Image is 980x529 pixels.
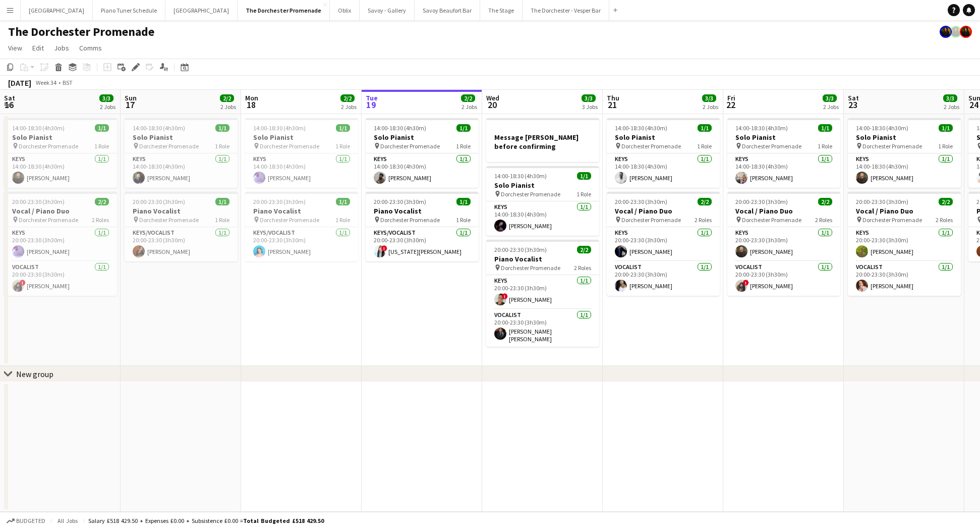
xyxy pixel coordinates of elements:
[856,124,908,132] span: 14:00-18:30 (4h30m)
[125,206,238,216] h3: Piano Vocalist
[607,261,720,296] app-card-role: Vocalist1/120:00-23:30 (3h30m)[PERSON_NAME]
[862,142,922,150] span: Dorchester Promenade
[54,43,69,52] span: Jobs
[245,93,258,102] span: Mon
[950,26,962,38] app-user-avatar: Celine Amara
[848,118,961,188] app-job-card: 14:00-18:30 (4h30m)1/1Solo Pianist Dorchester Promenade1 RoleKeys1/114:00-18:30 (4h30m)[PERSON_NAME]
[727,227,840,261] app-card-role: Keys1/120:00-23:30 (3h30m)[PERSON_NAME]
[125,153,238,188] app-card-role: Keys1/114:00-18:30 (4h30m)[PERSON_NAME]
[486,240,599,347] app-job-card: 20:00-23:30 (3h30m)2/2Piano Vocalist Dorchester Promenade2 RolesKeys1/120:00-23:30 (3h30m)![PERSO...
[726,99,735,111] span: 22
[607,206,720,216] h3: Vocal / Piano Duo
[621,142,681,150] span: Dorchester Promenade
[702,94,716,102] span: 3/3
[823,94,837,102] span: 3/3
[4,41,26,55] a: View
[330,1,360,20] button: Oblix
[577,190,591,198] span: 1 Role
[815,216,832,224] span: 2 Roles
[99,94,113,102] span: 3/3
[4,153,117,188] app-card-role: Keys1/114:00-18:30 (4h30m)[PERSON_NAME]
[697,142,712,150] span: 1 Role
[848,192,961,296] app-job-card: 20:00-23:30 (3h30m)2/2Vocal / Piano Duo Dorchester Promenade2 RolesKeys1/120:00-23:30 (3h30m)[PER...
[380,216,440,224] span: Dorchester Promenade
[486,93,499,102] span: Wed
[380,142,440,150] span: Dorchester Promenade
[415,1,480,20] button: Savoy Beaufort Bar
[32,43,44,52] span: Edit
[727,133,840,142] h3: Solo Pianist
[340,94,355,102] span: 2/2
[4,93,15,102] span: Sat
[19,216,78,224] span: Dorchester Promenade
[133,124,185,132] span: 14:00-18:30 (4h30m)
[366,133,479,142] h3: Solo Pianist
[486,118,599,162] app-job-card: Message [PERSON_NAME] before confirming
[727,153,840,188] app-card-role: Keys1/114:00-18:30 (4h30m)[PERSON_NAME]
[727,118,840,188] div: 14:00-18:30 (4h30m)1/1Solo Pianist Dorchester Promenade1 RoleKeys1/114:00-18:30 (4h30m)[PERSON_NAME]
[260,216,319,224] span: Dorchester Promenade
[621,216,681,224] span: Dorchester Promenade
[93,1,165,20] button: Piano Tuner Schedule
[215,216,229,224] span: 1 Role
[4,261,117,296] app-card-role: Vocalist1/120:00-23:30 (3h30m)![PERSON_NAME]
[848,227,961,261] app-card-role: Keys1/120:00-23:30 (3h30m)[PERSON_NAME]
[727,206,840,216] h3: Vocal / Piano Duo
[125,93,137,102] span: Sun
[123,99,137,111] span: 17
[139,142,199,150] span: Dorchester Promenade
[456,216,471,224] span: 1 Role
[494,172,547,180] span: 14:00-18:30 (4h30m)
[366,206,479,216] h3: Piano Vocalist
[366,227,479,261] app-card-role: Keys/Vocalist1/120:00-23:30 (3h30m)![US_STATE][PERSON_NAME]
[366,118,479,188] app-job-card: 14:00-18:30 (4h30m)1/1Solo Pianist Dorchester Promenade1 RoleKeys1/114:00-18:30 (4h30m)[PERSON_NAME]
[33,79,59,86] span: Week 34
[727,192,840,296] app-job-card: 20:00-23:30 (3h30m)2/2Vocal / Piano Duo Dorchester Promenade2 RolesKeys1/120:00-23:30 (3h30m)[PER...
[253,198,306,205] span: 20:00-23:30 (3h30m)
[88,517,324,524] div: Salary £518 429.50 + Expenses £0.00 + Subsistence £0.00 =
[139,216,199,224] span: Dorchester Promenade
[260,142,319,150] span: Dorchester Promenade
[366,93,378,102] span: Tue
[727,261,840,296] app-card-role: Vocalist1/120:00-23:30 (3h30m)![PERSON_NAME]
[16,517,45,524] span: Budgeted
[215,124,229,132] span: 1/1
[364,99,378,111] span: 19
[16,369,53,379] div: New group
[5,515,47,526] button: Budgeted
[20,280,26,286] span: !
[360,1,415,20] button: Savoy - Gallery
[615,198,667,205] span: 20:00-23:30 (3h30m)
[735,124,788,132] span: 14:00-18:30 (4h30m)
[607,153,720,188] app-card-role: Keys1/114:00-18:30 (4h30m)[PERSON_NAME]
[366,153,479,188] app-card-role: Keys1/114:00-18:30 (4h30m)[PERSON_NAME]
[582,94,596,102] span: 3/3
[607,118,720,188] app-job-card: 14:00-18:30 (4h30m)1/1Solo Pianist Dorchester Promenade1 RoleKeys1/114:00-18:30 (4h30m)[PERSON_NAME]
[8,78,31,88] div: [DATE]
[462,103,477,111] div: 2 Jobs
[220,103,236,111] div: 2 Jobs
[374,124,426,132] span: 14:00-18:30 (4h30m)
[94,142,109,150] span: 1 Role
[501,190,560,198] span: Dorchester Promenade
[245,192,358,261] app-job-card: 20:00-23:30 (3h30m)1/1Piano Vocalist Dorchester Promenade1 RoleKeys/Vocalist1/120:00-23:30 (3h30m...
[480,1,523,20] button: The Stage
[742,216,801,224] span: Dorchester Promenade
[486,166,599,236] app-job-card: 14:00-18:30 (4h30m)1/1Solo Pianist Dorchester Promenade1 RoleKeys1/114:00-18:30 (4h30m)[PERSON_NAME]
[4,133,117,142] h3: Solo Pianist
[818,198,832,205] span: 2/2
[456,198,471,205] span: 1/1
[12,198,65,205] span: 20:00-23:30 (3h30m)
[461,94,475,102] span: 2/2
[63,79,73,86] div: BST
[92,216,109,224] span: 2 Roles
[366,192,479,261] div: 20:00-23:30 (3h30m)1/1Piano Vocalist Dorchester Promenade1 RoleKeys/Vocalist1/120:00-23:30 (3h30m...
[125,192,238,261] app-job-card: 20:00-23:30 (3h30m)1/1Piano Vocalist Dorchester Promenade1 RoleKeys/Vocalist1/120:00-23:30 (3h30m...
[456,142,471,150] span: 1 Role
[4,192,117,296] div: 20:00-23:30 (3h30m)2/2Vocal / Piano Duo Dorchester Promenade2 RolesKeys1/120:00-23:30 (3h30m)[PER...
[846,99,859,111] span: 23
